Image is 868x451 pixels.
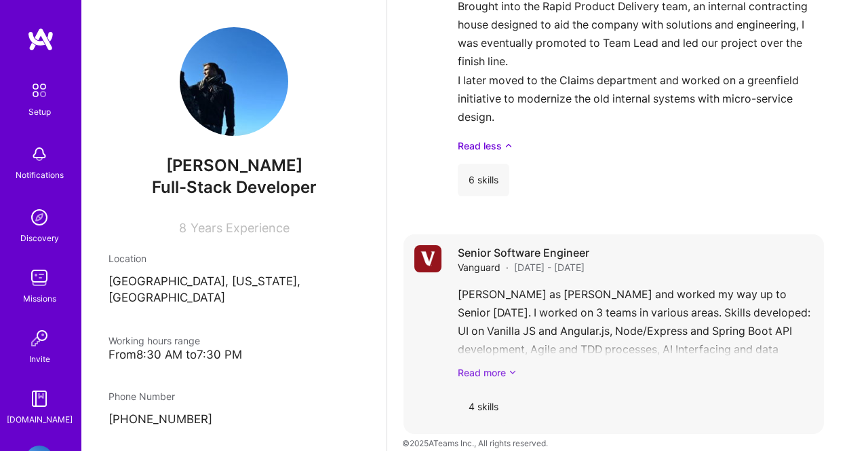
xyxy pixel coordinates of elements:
[506,260,509,274] span: ·
[26,141,53,168] img: bell
[458,365,813,380] a: Read more
[16,168,64,182] div: Notifications
[179,221,186,235] span: 8
[108,156,359,176] span: [PERSON_NAME]
[458,245,589,260] h4: Senior Software Engineer
[26,385,53,412] img: guide book
[191,221,290,235] span: Years Experience
[414,245,441,272] img: Company logo
[26,325,53,352] img: Invite
[108,412,359,428] p: [PHONE_NUMBER]
[23,291,56,306] div: Missions
[108,348,359,362] div: From 8:30 AM to 7:30 PM
[152,177,317,197] span: Full-Stack Developer
[108,251,359,266] div: Location
[458,164,509,196] div: 6 skills
[28,105,51,119] div: Setup
[26,204,53,231] img: discovery
[108,391,175,402] span: Phone Number
[509,365,517,380] i: icon ArrowDownSecondaryDark
[180,27,288,136] img: User Avatar
[20,231,59,245] div: Discovery
[7,412,73,427] div: [DOMAIN_NAME]
[505,139,513,153] i: icon ArrowUpSecondaryDark
[25,76,54,105] img: setup
[108,335,200,346] span: Working hours range
[27,27,54,52] img: logo
[108,274,359,306] p: [GEOGRAPHIC_DATA], [US_STATE], [GEOGRAPHIC_DATA]
[458,391,509,423] div: 4 skills
[29,352,50,366] div: Invite
[26,264,53,291] img: teamwork
[458,260,500,274] span: Vanguard
[514,260,585,274] span: [DATE] - [DATE]
[458,139,813,153] a: Read less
